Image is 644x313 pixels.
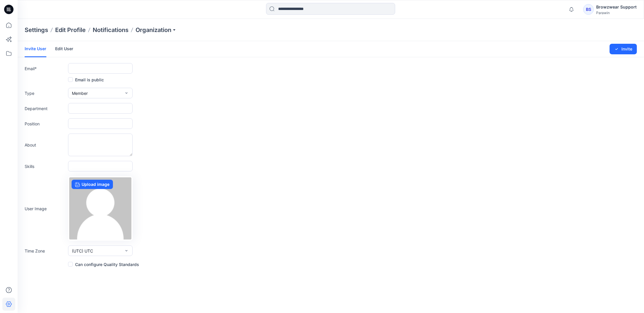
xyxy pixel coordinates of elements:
p: Settings [25,26,48,34]
a: Notifications [93,26,129,34]
div: BS [583,4,594,15]
label: About [25,142,66,148]
span: (UTC) UTC [72,248,93,254]
label: Email is public [68,76,104,83]
a: Invite User [25,41,46,57]
img: no-profile.png [69,177,131,240]
button: Member [68,88,133,98]
label: Upload image [72,180,113,189]
div: Browzwear Support [596,4,637,11]
a: Edit User [55,41,73,56]
label: Skills [25,163,66,169]
a: Edit Profile [55,26,86,34]
button: Invite [610,44,637,54]
label: Time Zone [25,248,66,254]
label: Email [25,65,66,72]
div: Parawin [596,11,637,15]
label: User Image [25,206,66,212]
label: Position [25,121,66,127]
label: Type [25,90,66,96]
label: Can configure Quality Standards [68,261,139,268]
label: Department [25,105,66,112]
button: (UTC) UTC [68,245,133,256]
span: Member [72,90,88,96]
